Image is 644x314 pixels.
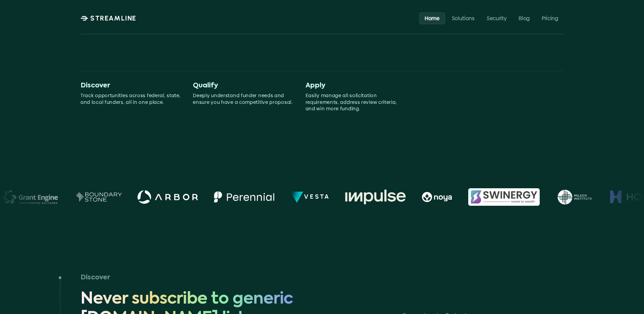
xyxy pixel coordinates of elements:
a: STREAMLINE [80,14,137,22]
p: Home [425,15,440,21]
p: Easily manage all solicitation requirements, address review criteria, and win more funding. [306,92,407,112]
p: Blog [519,15,530,21]
p: Qualify [193,82,294,90]
p: Apply [306,82,407,90]
p: Deeply understand funder needs and ensure you have a competitive proposal. [193,92,294,106]
a: Security [481,12,512,24]
a: Pricing [536,12,563,24]
p: VESTA [304,193,330,201]
p: Solutions [452,15,475,21]
p: Discover [80,82,182,90]
a: Home [419,12,445,24]
p: Security [487,15,506,21]
p: Pricing [542,15,558,21]
h3: Discover [80,274,110,282]
p: STREAMLINE [90,14,137,22]
a: Blog [514,12,535,24]
p: Track opportunities across federal, state, and local funders, all in one place. [80,92,182,106]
